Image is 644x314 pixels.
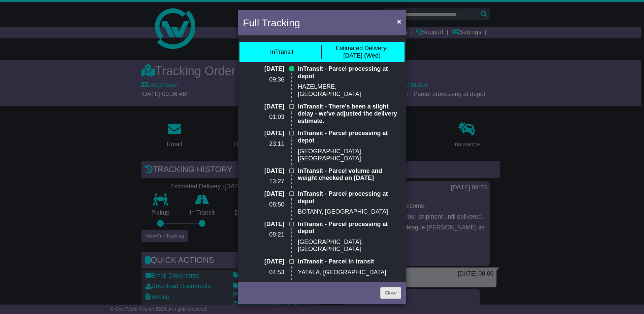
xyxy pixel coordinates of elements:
p: 08:50 [243,201,284,209]
p: [GEOGRAPHIC_DATA], [GEOGRAPHIC_DATA] [298,148,401,162]
p: [GEOGRAPHIC_DATA], [GEOGRAPHIC_DATA] [298,239,401,253]
p: InTransit - There's been a slight delay - we've adjusted the delivery estimate. [298,103,401,125]
p: YATALA, [GEOGRAPHIC_DATA] [298,269,401,276]
p: 09:36 [243,76,284,84]
p: [DATE] [243,167,284,175]
p: BOTANY, [GEOGRAPHIC_DATA] [298,208,401,216]
a: Close [380,287,401,299]
p: InTransit - Parcel processing at depot [298,130,401,144]
p: 08:21 [243,231,284,239]
p: [DATE] [243,103,284,111]
div: [DATE] (Wed) [336,45,388,59]
p: 23:11 [243,140,284,148]
p: InTransit - Parcel in transit [298,258,401,265]
p: 04:53 [243,269,284,276]
span: Estimated Delivery: [336,45,388,52]
h4: Full Tracking [243,15,300,30]
p: InTransit - Parcel processing at depot [298,65,401,80]
p: 13:27 [243,178,284,185]
button: Close [394,14,405,28]
p: InTransit - Parcel volume and weight checked on [DATE] [298,167,401,182]
p: InTransit - Parcel processing at depot [298,190,401,205]
p: [DATE] [243,190,284,198]
p: [DATE] [243,130,284,137]
div: InTransit [270,49,293,56]
span: × [397,18,401,25]
p: [DATE] [243,258,284,265]
p: InTransit - Parcel processing at depot [298,221,401,235]
p: 01:03 [243,114,284,121]
p: [DATE] [243,221,284,228]
p: [DATE] [243,65,284,73]
p: HAZELMERE, [GEOGRAPHIC_DATA] [298,83,401,98]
